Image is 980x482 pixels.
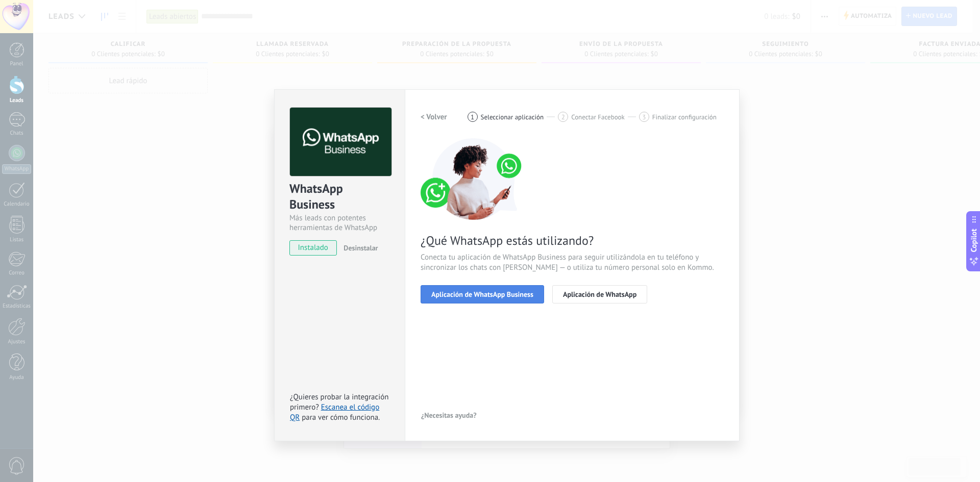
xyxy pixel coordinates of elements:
span: Desinstalar [344,243,378,252]
span: Finalizar configuración [652,113,717,121]
img: connect number [421,138,528,220]
span: ¿Qué WhatsApp estás utilizando? [421,233,724,248]
button: ¿Necesitas ayuda? [421,408,477,423]
a: Escanea el código QR [290,402,379,422]
span: ¿Necesitas ayuda? [421,412,477,419]
span: 3 [642,113,646,121]
span: ¿Quieres probar la integración primero? [290,392,389,412]
span: Aplicación de WhatsApp [563,291,636,298]
div: Más leads con potentes herramientas de WhatsApp [289,213,390,233]
span: 1 [471,113,474,121]
button: Desinstalar [339,240,378,256]
img: logo_main.png [290,108,391,176]
button: Aplicación de WhatsApp [552,285,647,303]
span: para ver cómo funciona. [302,413,380,422]
span: Conectar Facebook [571,113,625,121]
span: Conecta tu aplicación de WhatsApp Business para seguir utilizándola en tu teléfono y sincronizar ... [421,252,724,273]
span: Aplicación de WhatsApp Business [431,291,533,298]
button: < Volver [421,108,447,126]
h2: < Volver [421,112,447,122]
div: WhatsApp Business [289,181,390,213]
span: 2 [561,113,565,121]
span: Copilot [969,229,979,252]
button: Aplicación de WhatsApp Business [421,285,544,303]
span: Seleccionar aplicación [481,113,544,121]
span: instalado [290,240,336,256]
